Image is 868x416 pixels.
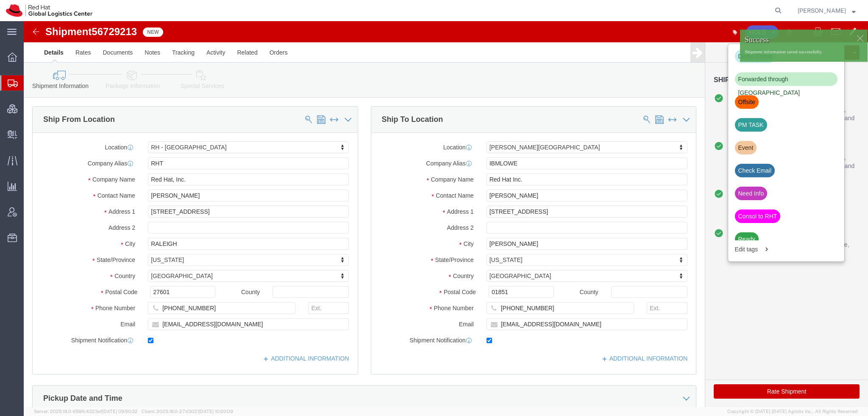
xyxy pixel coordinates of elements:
[727,408,858,415] span: Copyright © [DATE]-[DATE] Agistix Inc., All Rights Reserved
[102,409,138,414] span: [DATE] 09:50:32
[142,409,233,414] span: Client: 2025.18.0-27d3021
[34,409,138,414] span: Server: 2025.18.0-659fc4323ef
[24,21,868,407] iframe: FS Legacy Container
[797,6,856,16] button: [PERSON_NAME]
[798,6,846,15] span: Kirk Newcross
[6,4,92,17] img: logo
[199,409,233,414] span: [DATE] 10:20:09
